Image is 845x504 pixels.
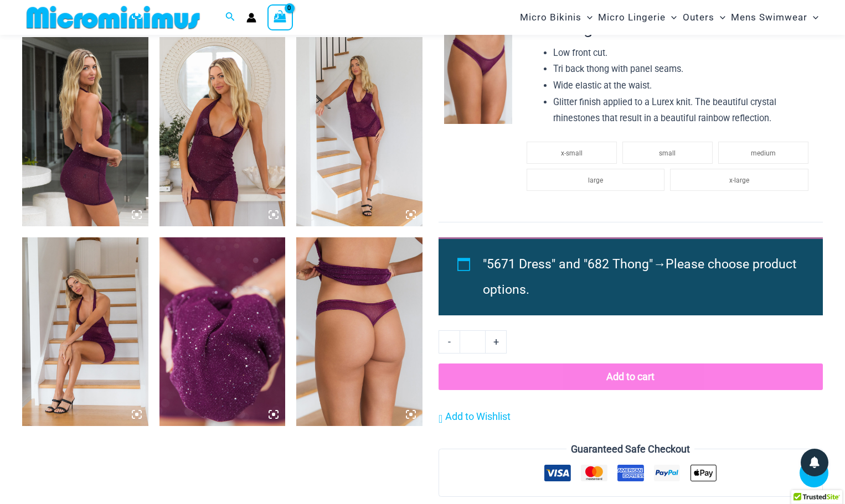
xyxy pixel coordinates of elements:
[516,2,823,33] nav: Site Navigation
[595,3,679,32] a: Micro LingerieMenu ToggleMenu Toggle
[439,363,823,390] button: Add to cart
[444,22,512,124] img: Echo Berry 682 Thong
[553,94,813,127] li: Glitter finish applied to a Lurex knit. The beautiful crystal rhinestones that result in a beauti...
[527,169,665,191] li: large
[680,3,728,32] a: OutersMenu ToggleMenu Toggle
[731,3,807,32] span: Mens Swimwear
[445,411,511,422] span: Add to Wishlist
[714,3,725,32] span: Menu Toggle
[159,37,286,226] img: Echo Berry 5671 Dress 682 Thong
[728,3,821,32] a: Mens SwimwearMenu ToggleMenu Toggle
[483,257,653,272] span: "5671 Dress" and "682 Thong"
[483,252,797,303] li: →
[267,4,293,30] a: View Shopping Cart, empty
[22,37,148,226] img: Echo Berry 5671 Dress 682 Thong
[659,149,676,157] span: small
[520,3,581,32] span: Micro Bikinis
[486,330,507,354] a: +
[566,441,694,458] legend: Guaranteed Safe Checkout
[517,3,595,32] a: Micro BikinisMenu ToggleMenu Toggle
[670,169,808,191] li: x-large
[666,3,677,32] span: Menu Toggle
[553,77,813,94] li: Wide elastic at the waist.
[439,330,460,354] a: -
[225,11,235,24] a: Search icon link
[561,149,583,157] span: x-small
[527,22,592,38] span: 682 Thong
[483,257,797,297] span: Please choose product options.
[553,61,813,77] li: Tri back thong with panel seams.
[22,5,204,30] img: MM SHOP LOGO FLAT
[246,13,256,23] a: Account icon link
[598,3,666,32] span: Micro Lingerie
[553,45,813,61] li: Low front cut.
[581,3,592,32] span: Menu Toggle
[751,149,776,157] span: medium
[159,237,286,426] img: Echo Berry 5671 Dress 682 Thong
[588,176,603,184] span: large
[718,142,808,164] li: medium
[296,237,422,426] img: Echo Berry 682 Thong
[729,176,749,184] span: x-large
[622,142,713,164] li: small
[22,237,148,426] img: Echo Berry 5671 Dress 682 Thong
[807,3,818,32] span: Menu Toggle
[439,408,511,425] a: Add to Wishlist
[527,142,617,164] li: x-small
[683,3,714,32] span: Outers
[296,37,422,226] img: Echo Berry 5671 Dress 682 Thong
[460,330,486,354] input: Product quantity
